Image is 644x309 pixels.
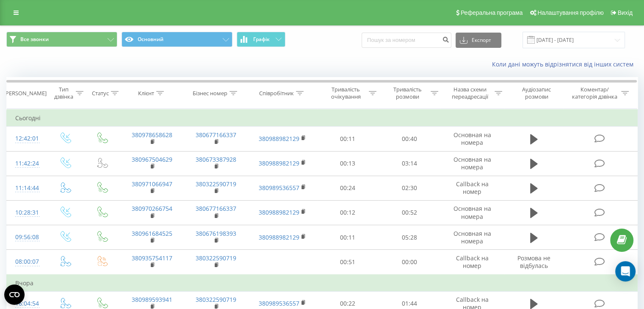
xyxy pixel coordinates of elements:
[253,36,270,42] span: Графік
[196,180,236,188] a: 380322590719
[440,250,504,275] td: Callback на номер
[132,295,172,303] a: 380989593941
[362,33,451,48] input: Пошук за номером
[122,32,232,47] button: Основний
[317,250,379,275] td: 00:51
[517,254,550,270] span: Розмова не відбулась
[92,90,109,97] div: Статус
[440,127,504,151] td: Основная на номера
[4,90,47,97] div: [PERSON_NAME]
[7,110,638,127] td: Сьогодні
[259,208,299,216] a: 380988982129
[259,90,294,97] div: Співробітник
[7,275,638,292] td: Вчора
[379,250,440,275] td: 00:00
[15,204,38,221] div: 10:28:31
[259,159,299,167] a: 380988982129
[379,176,440,200] td: 02:30
[440,176,504,200] td: Callback на номер
[15,180,38,196] div: 11:14:44
[196,131,236,139] a: 380677166337
[317,151,379,176] td: 00:13
[317,176,379,200] td: 00:24
[132,155,172,163] a: 380967504629
[132,254,172,262] a: 380935754117
[15,130,38,147] div: 12:42:01
[379,127,440,151] td: 00:40
[132,131,172,139] a: 380978658628
[317,200,379,225] td: 00:12
[386,86,428,100] div: Тривалість розмови
[618,9,633,16] span: Вихід
[4,284,25,305] button: Open CMP widget
[132,229,172,237] a: 380961684525
[132,204,172,212] a: 380970266754
[15,254,38,270] div: 08:00:07
[615,261,636,281] div: Open Intercom Messenger
[15,155,38,172] div: 11:42:24
[317,225,379,250] td: 00:11
[512,86,561,100] div: Аудіозапис розмови
[440,225,504,250] td: Основная на номера
[317,127,379,151] td: 00:11
[325,86,367,100] div: Тривалість очікування
[196,229,236,237] a: 380676198393
[537,9,603,16] span: Налаштування профілю
[259,299,299,307] a: 380989536557
[569,86,619,100] div: Коментар/категорія дзвінка
[196,155,236,163] a: 380673387928
[196,204,236,212] a: 380677166337
[196,295,236,303] a: 380322590719
[379,225,440,250] td: 05:28
[259,233,299,241] a: 380988982129
[448,86,492,100] div: Назва схеми переадресації
[132,180,172,188] a: 380971066947
[379,151,440,176] td: 03:14
[196,254,236,262] a: 380322590719
[440,200,504,225] td: Основная на номера
[237,32,285,47] button: Графік
[15,229,38,246] div: 09:56:08
[461,9,523,16] span: Реферальна програма
[193,90,227,97] div: Бізнес номер
[379,200,440,225] td: 00:52
[456,33,501,48] button: Експорт
[6,32,117,47] button: Все звонки
[259,135,299,143] a: 380988982129
[20,36,49,43] span: Все звонки
[53,86,73,100] div: Тип дзвінка
[492,60,638,68] a: Коли дані можуть відрізнятися вiд інших систем
[259,184,299,192] a: 380989536557
[440,151,504,176] td: Основная на номера
[138,90,154,97] div: Клієнт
